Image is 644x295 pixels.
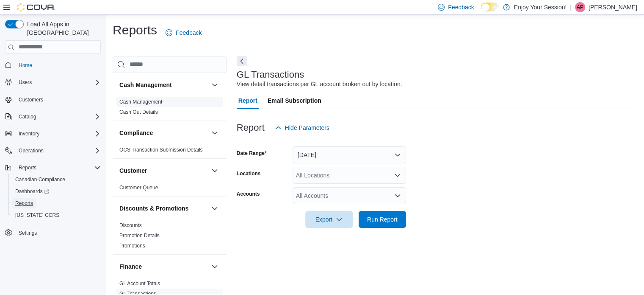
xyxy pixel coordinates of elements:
button: Run Report [359,211,406,228]
span: Dashboards [15,188,49,195]
button: Next [237,56,247,66]
button: Home [2,59,104,71]
button: Operations [2,145,104,157]
span: Customers [19,96,43,103]
label: Date Range [237,150,267,157]
a: Cash Management [119,99,162,105]
span: Email Subscription [268,92,321,109]
button: Compliance [210,128,220,138]
span: Catalog [19,113,36,120]
span: Users [15,77,101,87]
h3: Report [237,123,265,133]
h3: Cash Management [119,81,172,89]
h3: Customer [119,166,147,175]
a: Customers [15,95,47,105]
a: Dashboards [12,186,53,197]
span: Reports [15,163,101,173]
span: Inventory [15,129,101,139]
button: Finance [119,262,208,271]
span: Export [310,211,348,228]
a: Dashboards [8,185,104,197]
span: [US_STATE] CCRS [15,212,59,219]
button: Reports [8,197,104,209]
span: OCS Transaction Submission Details [119,146,203,153]
h1: Reports [113,22,157,39]
span: Promotion Details [119,232,160,239]
span: Customer Queue [119,184,158,191]
button: Compliance [119,129,208,137]
label: Locations [237,170,261,177]
a: Feedback [162,24,205,41]
a: Settings [15,228,40,238]
button: Users [2,76,104,88]
span: Hide Parameters [285,124,329,132]
span: Promotions [119,242,145,249]
nav: Complex example [5,56,101,261]
h3: GL Transactions [237,70,304,80]
span: Washington CCRS [12,210,101,220]
button: [US_STATE] CCRS [8,209,104,221]
button: [DATE] [293,146,406,163]
a: [US_STATE] CCRS [12,210,63,220]
span: Users [19,79,32,86]
p: | [570,2,572,12]
button: Hide Parameters [271,119,333,136]
span: Customers [15,94,101,105]
span: Reports [19,164,36,171]
button: Customer [210,166,220,176]
span: Reports [12,198,101,208]
button: Operations [15,146,47,156]
span: Cash Out Details [119,109,158,115]
span: Feedback [176,28,202,37]
button: Inventory [2,128,104,140]
button: Inventory [15,129,43,139]
span: AP [577,2,583,12]
button: Export [305,211,353,228]
input: Dark Mode [481,3,499,11]
span: Run Report [367,215,398,224]
a: OCS Transaction Submission Details [119,147,203,153]
span: Dashboards [12,186,101,197]
button: Canadian Compliance [8,174,104,185]
button: Open list of options [394,192,401,199]
img: Cova [17,3,55,11]
a: Customer Queue [119,185,158,191]
span: Discounts [119,222,142,229]
div: Amber Parker [575,2,585,12]
a: Canadian Compliance [12,174,69,185]
span: Home [19,62,32,69]
span: Inventory [19,130,39,137]
button: Discounts & Promotions [119,204,208,213]
span: Home [15,60,101,70]
button: Cash Management [119,81,208,89]
button: Open list of options [394,172,401,179]
span: Feedback [448,3,474,11]
span: Operations [15,146,101,156]
div: View detail transactions per GL account broken out by location. [237,80,402,89]
div: Discounts & Promotions [113,220,227,254]
button: Settings [2,226,104,239]
span: Settings [19,230,37,236]
div: Compliance [113,145,227,158]
a: Cash Out Details [119,109,158,115]
button: Discounts & Promotions [210,203,220,214]
span: Operations [19,147,44,154]
span: Load All Apps in [GEOGRAPHIC_DATA] [24,20,101,37]
p: Enjoy Your Session! [514,2,567,12]
a: Promotion Details [119,233,160,239]
button: Cash Management [210,80,220,90]
a: Discounts [119,222,142,228]
span: Reports [15,200,33,207]
a: Home [15,60,36,70]
span: Canadian Compliance [12,174,101,185]
span: Cash Management [119,98,162,105]
button: Finance [210,261,220,272]
div: Cash Management [113,97,227,121]
span: Catalog [15,112,101,122]
button: Customer [119,166,208,175]
a: Reports [12,198,36,208]
span: Canadian Compliance [15,176,65,183]
span: GL Account Totals [119,280,160,287]
button: Reports [2,162,104,174]
span: Report [238,92,257,109]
